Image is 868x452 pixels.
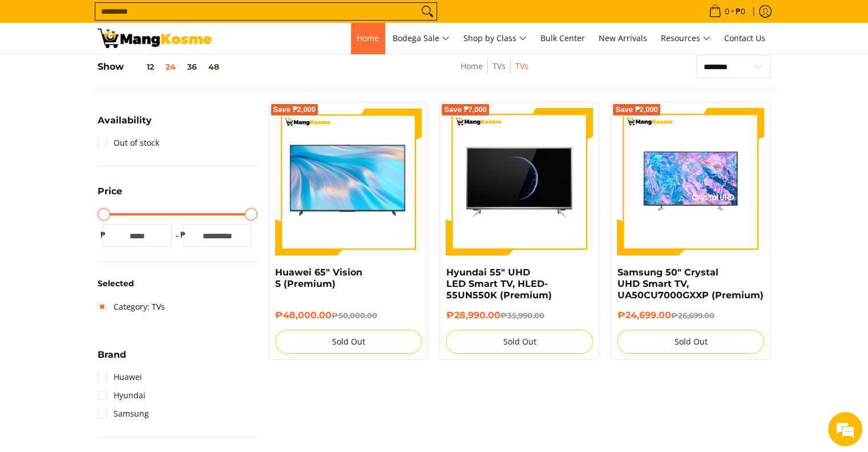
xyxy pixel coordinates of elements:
a: Hyundai 55" UHD LED Smart TV, HLED-55UN550K (Premium) [446,267,551,301]
span: Bulk Center [540,33,585,43]
span: Shop by Class [463,31,527,46]
nav: Main Menu [223,23,771,54]
nav: Breadcrumbs [390,59,599,85]
span: Save ₱7,000 [444,106,487,113]
span: Resources [661,31,710,46]
div: Minimize live chat window [187,6,215,33]
del: ₱35,990.00 [500,311,544,320]
a: Home [351,23,385,54]
summary: Open [98,350,126,368]
span: Price [98,187,122,196]
a: Resources [655,23,716,54]
del: ₱50,000.00 [332,311,377,320]
span: ₱0 [734,7,747,15]
img: Samsung 50" Crystal UHD Smart TV, UA50CU7000GXXP (Premium) [617,108,764,255]
a: Out of stock [98,134,159,152]
a: Contact Us [718,23,771,54]
span: • [705,5,749,18]
span: Brand [98,350,126,359]
a: Huawei [98,368,142,386]
a: Huawei 65" Vision S (Premium) [275,267,362,289]
a: Home [461,61,483,71]
a: New Arrivals [593,23,653,54]
a: Samsung 50" Crystal UHD Smart TV, UA50CU7000GXXP (Premium) [617,267,763,301]
a: Shop by Class [458,23,532,54]
span: We are offline. Please leave us a message. [24,144,199,259]
button: 36 [181,62,203,71]
span: TVs [515,59,528,74]
a: Bodega Sale [387,23,455,54]
h6: Selected [98,279,257,289]
summary: Open [98,187,122,205]
span: ₱ [98,229,109,241]
span: Save ₱2,000 [273,106,316,113]
h6: ₱24,699.00 [617,310,764,321]
span: Contact Us [724,33,765,43]
button: Sold Out [617,330,764,354]
span: Save ₱2,000 [615,106,658,113]
del: ₱26,699.00 [671,311,714,320]
textarea: Type your message and click 'Submit' [6,312,217,352]
button: Sold Out [446,330,593,354]
span: Bodega Sale [393,31,450,46]
span: ₱ [177,229,189,241]
a: Hyundai [98,386,146,405]
img: huawei-s-65-inch-4k-lcd-display-tv-full-view-mang-kosme [275,114,422,249]
h6: ₱28,990.00 [446,310,593,321]
a: Category: TVs [98,298,165,316]
h6: ₱48,000.00 [275,310,422,321]
img: TVs - Premium Television Brands l Mang Kosme [98,29,212,48]
button: Search [418,3,437,20]
button: 24 [160,62,181,71]
span: 0 [723,7,731,15]
img: hyundai-ultra-hd-smart-tv-65-inch-full-view-mang-kosme [446,108,593,255]
h5: Show [98,61,225,73]
span: New Arrivals [599,33,647,43]
span: Home [357,33,379,43]
span: Availability [98,116,152,125]
em: Submit [167,352,207,367]
button: Sold Out [275,330,422,354]
a: Samsung [98,405,149,423]
button: 48 [203,62,225,71]
button: 12 [124,62,160,71]
a: TVs [492,61,506,71]
a: Bulk Center [535,23,591,54]
div: Leave a message [59,64,192,79]
summary: Open [98,116,152,134]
